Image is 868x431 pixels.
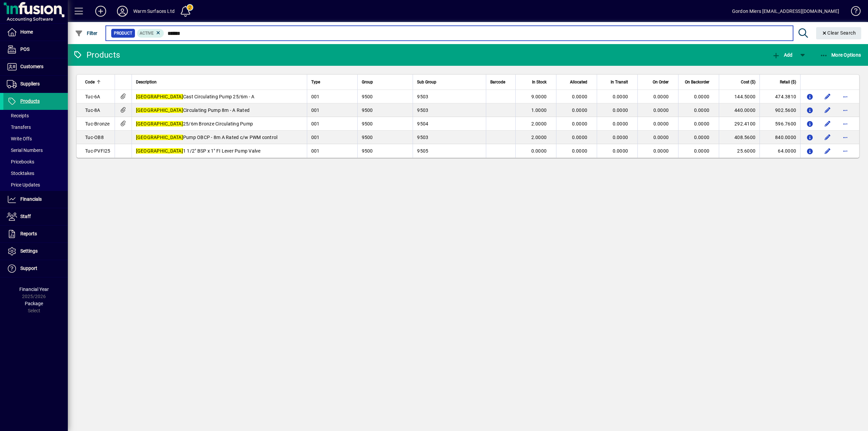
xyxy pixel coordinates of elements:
span: Financials [20,196,42,202]
span: 0.0000 [572,121,588,126]
span: 0.0000 [653,107,669,113]
a: Receipts [3,110,68,121]
span: Type [311,78,320,86]
span: 001 [311,148,320,154]
span: Customers [20,64,43,69]
span: Tuc-6A [85,94,100,99]
span: Filter [75,31,98,36]
a: Transfers [3,121,68,133]
span: Cost ($) [741,78,755,86]
span: 0.0000 [694,107,710,113]
button: More options [840,91,851,102]
em: [GEOGRAPHIC_DATA] [136,135,183,140]
div: Description [136,78,303,86]
a: Reports [3,226,68,242]
span: More Options [820,52,861,58]
div: Sub Group [417,78,482,86]
span: 0.0000 [613,94,628,99]
span: Reports [20,231,37,236]
span: Stocktakes [7,171,34,176]
span: Pricebooks [7,159,34,164]
a: POS [3,41,68,58]
span: On Backorder [685,78,709,86]
a: Customers [3,58,68,75]
div: In Stock [520,78,553,86]
button: More Options [818,49,863,61]
span: Tuc-8A [85,107,100,113]
div: On Backorder [683,78,715,86]
button: More options [840,132,851,143]
span: In Stock [532,78,547,86]
span: 9504 [417,121,428,126]
span: 0.0000 [572,135,588,140]
td: 64.0000 [759,144,800,158]
span: 0.0000 [653,94,669,99]
span: 0.0000 [613,107,628,113]
span: Package [25,301,43,306]
span: Transfers [7,124,31,130]
a: Staff [3,208,68,225]
td: 408.5600 [719,131,759,144]
button: Edit [822,91,833,102]
span: 2.0000 [531,121,547,126]
span: 0.0000 [572,148,588,154]
span: 9500 [362,107,373,113]
span: 001 [311,135,320,140]
td: 440.0000 [719,103,759,117]
td: 840.0000 [759,131,800,144]
div: In Transit [601,78,634,86]
span: 0.0000 [613,135,628,140]
a: Pricebooks [3,156,68,168]
span: Description [136,78,157,86]
span: On Order [653,78,669,86]
a: Price Updates [3,179,68,191]
span: Staff [20,214,31,219]
span: Product [114,30,132,37]
span: 0.0000 [572,94,588,99]
span: 0.0000 [613,121,628,126]
button: Add [90,5,112,17]
span: 0.0000 [613,148,628,154]
span: 0.0000 [694,94,710,99]
button: Edit [822,118,833,129]
div: Warm Surfaces Ltd [133,6,175,17]
button: More options [840,145,851,156]
span: 2.0000 [531,135,547,140]
span: Serial Numbers [7,148,43,153]
div: Barcode [490,78,511,86]
span: Suppliers [20,81,40,86]
span: 0.0000 [653,148,669,154]
td: 596.7600 [759,117,800,131]
td: 144.5000 [719,90,759,103]
span: 9500 [362,148,373,154]
span: Barcode [490,78,505,86]
span: 9505 [417,148,428,154]
td: 474.3810 [759,90,800,103]
span: 9503 [417,135,428,140]
a: Financials [3,191,68,208]
span: Pump OBCP - 8m A Rated c/w PWM control [136,135,278,140]
span: 0.0000 [694,121,710,126]
div: Gordon Miers [EMAIL_ADDRESS][DOMAIN_NAME] [732,6,839,17]
a: Home [3,24,68,41]
span: Products [20,98,40,104]
span: 001 [311,107,320,113]
span: Clear Search [822,30,856,36]
div: Code [85,78,111,86]
span: Tuc-Bronze [85,121,110,126]
span: Retail ($) [780,78,796,86]
span: Settings [20,248,38,254]
a: Suppliers [3,76,68,93]
span: Financial Year [19,287,49,292]
div: On Order [642,78,675,86]
span: Code [85,78,95,86]
td: 25.6000 [719,144,759,158]
div: Allocated [560,78,593,86]
button: Profile [112,5,133,17]
div: Products [73,50,120,60]
span: In Transit [611,78,628,86]
button: Filter [73,27,99,39]
button: Edit [822,105,833,116]
span: Write Offs [7,136,32,141]
button: Clear [816,27,862,39]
